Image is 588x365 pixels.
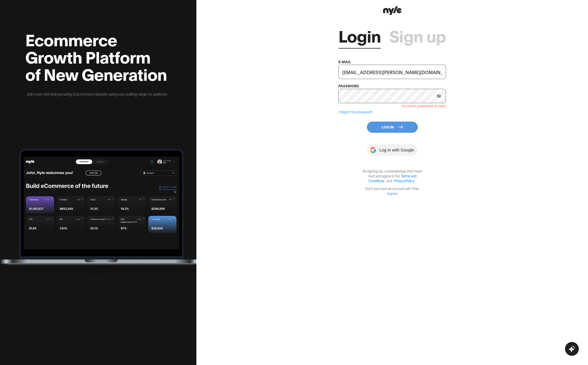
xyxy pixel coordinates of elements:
[387,191,398,195] a: register
[338,27,381,44] a: Login
[385,178,394,183] span: and
[359,168,425,183] p: By signing up, I acknowledge that I have read and agree to the .
[367,122,418,133] button: Log In
[389,27,446,44] a: Sign up
[338,103,446,109] div: Incorrect password or login
[359,186,425,196] p: Don't you have an account yet? Then
[25,30,168,82] h2: Ecommerce Growth Platform of New Generation
[338,109,372,114] a: I forgot my password
[338,84,359,88] label: password
[367,144,417,156] button: Log in with Google
[25,91,168,97] p: Join over 349 fast growing Ecommerce Brands using our cutting edge AI platform
[368,174,417,183] a: Terms and Conditions
[394,178,414,183] a: Privacy Policy
[338,59,351,64] label: e-mail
